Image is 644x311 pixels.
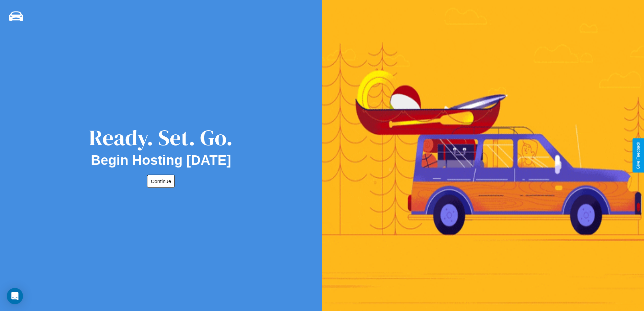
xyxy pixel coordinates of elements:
[91,153,231,168] h2: Begin Hosting [DATE]
[636,142,641,169] div: Give Feedback
[89,123,233,153] div: Ready. Set. Go.
[7,288,23,304] div: Open Intercom Messenger
[147,175,175,188] button: Continue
